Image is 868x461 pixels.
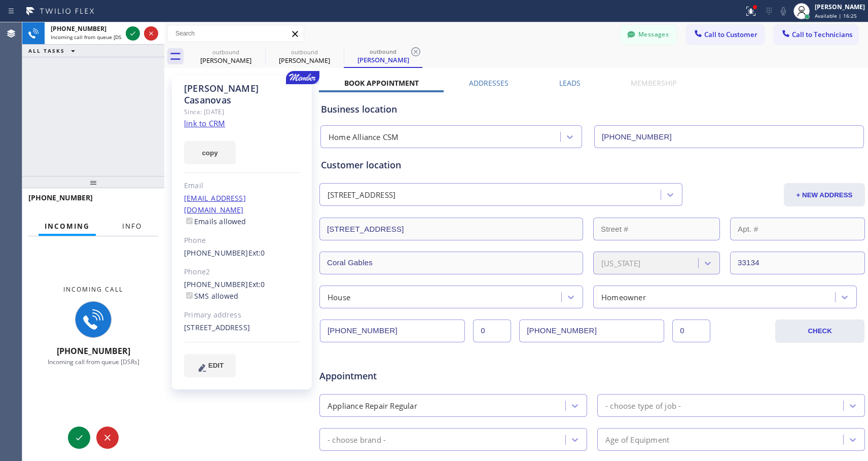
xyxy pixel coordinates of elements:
[184,248,248,258] a: [PHONE_NUMBER]
[792,30,852,39] span: Call to Technicians
[774,25,858,44] button: Call to Technicians
[776,4,790,18] button: Mute
[328,189,395,201] div: [STREET_ADDRESS]
[631,78,676,88] label: Membership
[184,322,300,334] div: [STREET_ADDRESS]
[320,320,465,342] input: Phone Number
[188,48,264,56] div: outbound
[186,218,193,224] input: Emails allowed
[266,45,343,68] div: Madelaine Casanovas
[321,158,863,172] div: Customer location
[48,358,139,366] span: Incoming call from queue [DSRs]
[345,48,421,55] div: outbound
[266,48,343,56] div: outbound
[605,434,669,445] div: Age of Equipment
[319,218,583,240] input: Address
[601,291,646,303] div: Homeowner
[186,292,193,299] input: SMS allowed
[328,291,350,303] div: House
[319,369,500,383] span: Appointment
[28,193,93,202] span: [PHONE_NUMBER]
[184,118,225,128] a: link to CRM
[319,252,583,274] input: City
[704,30,757,39] span: Call to Customer
[775,320,864,343] button: CHECK
[266,56,343,65] div: [PERSON_NAME]
[96,427,119,449] button: Reject
[39,217,96,236] button: Incoming
[184,354,236,377] button: EDIT
[473,320,511,342] input: Ext.
[248,279,265,289] span: Ext: 0
[184,193,246,215] a: [EMAIL_ADDRESS][DOMAIN_NAME]
[144,26,158,41] button: Reject
[122,222,142,231] span: Info
[28,47,65,54] span: ALL TASKS
[321,102,863,116] div: Business location
[116,217,148,236] button: Info
[328,400,417,411] div: Appliance Repair Regular
[184,279,248,289] a: [PHONE_NUMBER]
[208,362,224,369] span: EDIT
[22,45,85,57] button: ALL TASKS
[51,24,106,33] span: [PHONE_NUMBER]
[559,78,581,88] label: Leads
[730,252,865,274] input: ZIP
[329,131,399,143] div: Home Alliance CSM
[168,25,304,42] input: Search
[184,83,300,106] div: [PERSON_NAME] Casanovas
[815,3,865,11] div: [PERSON_NAME]
[184,291,238,301] label: SMS allowed
[672,320,710,342] input: Ext. 2
[686,25,764,44] button: Call to Customer
[184,266,300,278] div: Phone2
[188,56,264,65] div: [PERSON_NAME]
[51,33,128,41] span: Incoming call from queue [DSRs]
[519,320,664,342] input: Phone Number 2
[184,235,300,246] div: Phone
[730,218,865,240] input: Apt. #
[248,248,265,258] span: Ext: 0
[63,285,123,294] span: Incoming call
[784,183,865,206] button: + NEW ADDRESS
[68,427,90,449] button: Accept
[469,78,509,88] label: Addresses
[126,26,140,41] button: Accept
[593,218,720,240] input: Street #
[328,434,386,445] div: - choose brand -
[605,400,681,411] div: - choose type of job -
[815,12,857,19] span: Available | 16:25
[184,217,246,226] label: Emails allowed
[184,106,300,118] div: Since: [DATE]
[184,309,300,321] div: Primary address
[594,125,864,148] input: Phone Number
[45,222,90,231] span: Incoming
[184,180,300,192] div: Email
[184,141,236,164] button: copy
[188,45,264,68] div: Madelaine Casanovas
[344,78,419,88] label: Book Appointment
[345,45,421,67] div: Madelaine Casanovas
[621,25,676,44] button: Messages
[345,55,421,64] div: [PERSON_NAME]
[57,345,130,357] span: [PHONE_NUMBER]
